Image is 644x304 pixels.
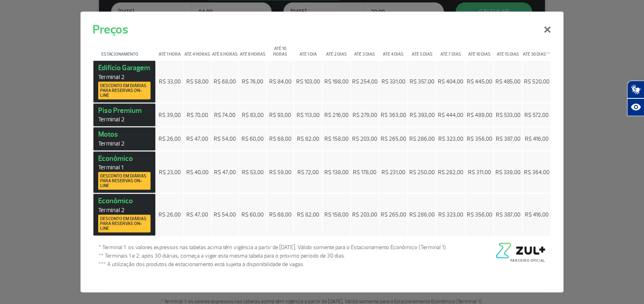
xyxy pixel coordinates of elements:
span: R$ 357,00 [410,78,434,85]
span: R$ 82,00 [297,211,319,218]
span: R$ 60,00 [242,135,264,142]
span: R$ 76,00 [242,78,263,85]
span: R$ 323,00 [438,211,463,218]
th: Até 15 dias [494,40,522,60]
span: R$ 158,00 [324,135,349,142]
span: R$ 393,00 [410,111,435,118]
span: R$ 53,00 [242,169,264,175]
span: R$ 138,00 [324,169,349,175]
span: R$ 39,00 [159,111,181,118]
span: R$ 387,00 [496,211,520,218]
span: R$ 265,00 [381,211,406,218]
th: Até 30 dias** [523,40,551,60]
span: Desconto em diárias para reservas on-line [100,83,149,98]
th: Até 1 hora [156,40,183,60]
span: R$ 74,00 [214,111,235,118]
span: R$ 216,00 [324,111,349,118]
span: R$ 54,00 [214,135,236,142]
span: R$ 572,00 [524,111,549,118]
span: R$ 254,00 [352,78,378,85]
span: R$ 231,00 [382,169,405,175]
span: R$ 26,00 [159,211,181,218]
span: R$ 339,00 [495,169,520,175]
span: R$ 203,00 [352,135,377,142]
span: R$ 68,00 [269,135,291,142]
th: Até 5 dias [408,40,436,60]
span: R$ 60,00 [242,211,264,218]
span: R$ 72,00 [297,169,319,175]
span: R$ 279,00 [353,111,377,118]
span: R$ 103,00 [296,78,320,85]
span: ** Terminais 1 e 2: após 30 diárias, começa a viger esta mesma tabela para o próximo período de 3... [99,251,447,260]
span: R$ 178,00 [353,169,376,175]
img: logo-zul-black.png [494,243,545,258]
span: R$ 323,00 [438,135,463,142]
th: Até 10 dias [466,40,493,60]
th: Até 8 horas [239,40,266,60]
span: R$ 445,00 [467,78,492,85]
span: R$ 33,00 [159,78,181,85]
span: R$ 311,00 [468,169,491,175]
strong: Piso Premium [98,106,151,123]
button: Abrir recursos assistivos. [627,98,644,116]
span: R$ 198,00 [324,78,349,85]
span: R$ 416,00 [525,211,549,218]
strong: Edifício Garagem [98,63,151,100]
span: Terminal 2 [98,140,151,147]
th: Até 2 dias [322,40,350,60]
span: Terminal 2 [98,206,151,214]
strong: Econômico [98,154,151,190]
span: R$ 47,00 [186,211,208,218]
span: R$ 356,00 [467,211,492,218]
button: Close [537,14,558,43]
span: R$ 387,00 [496,135,520,142]
th: Até 6 horas [212,40,239,60]
span: R$ 485,00 [495,78,520,85]
span: Terminal 2 [98,116,151,123]
span: Desconto em diárias para reservas on-line [100,216,149,231]
span: R$ 93,00 [269,111,291,118]
span: R$ 158,00 [324,211,349,218]
span: R$ 363,00 [381,111,406,118]
span: R$ 68,00 [214,78,236,85]
span: Parceiro Oficial [510,258,545,262]
th: Até 4 dias [380,40,407,60]
span: R$ 70,00 [187,111,208,118]
span: Terminal 2 [98,73,151,81]
span: R$ 356,00 [467,135,492,142]
h5: Preços [93,21,128,39]
span: R$ 282,00 [438,169,463,175]
th: Até 7 dias [437,40,464,60]
span: R$ 203,00 [352,211,377,218]
span: R$ 265,00 [381,135,406,142]
span: R$ 47,00 [214,169,236,175]
th: Até 10 horas [267,40,294,60]
span: R$ 83,00 [242,111,264,118]
span: R$ 404,00 [438,78,463,85]
span: R$ 40,00 [186,169,208,175]
span: R$ 416,00 [525,135,549,142]
strong: Econômico [98,196,151,233]
span: R$ 26,00 [159,135,181,142]
span: R$ 331,00 [382,78,405,85]
span: R$ 520,00 [524,78,549,85]
span: R$ 82,00 [297,135,319,142]
span: * Terminal 1: os valores expressos nas tabelas acima têm vigência a partir de [DATE]. Válido some... [99,243,447,251]
th: Estacionamento [93,40,155,60]
span: R$ 444,00 [438,111,463,118]
button: Abrir tradutor de língua de sinais. [627,81,644,98]
span: R$ 364,00 [524,169,549,175]
span: R$ 250,00 [409,169,435,175]
strong: Motos [98,130,151,148]
span: *** A utilização dos produtos de estacionamento está sujeita à disponibilidade de vagas. [99,260,447,268]
span: R$ 113,00 [297,111,320,118]
span: R$ 489,00 [467,111,492,118]
span: R$ 533,00 [496,111,520,118]
div: Plugin de acessibilidade da Hand Talk. [627,81,644,116]
span: R$ 58,00 [186,78,208,85]
span: R$ 286,00 [409,135,435,142]
span: R$ 68,00 [269,211,291,218]
th: Até 1 dia [294,40,322,60]
span: R$ 47,00 [186,135,208,142]
span: R$ 59,00 [269,169,291,175]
